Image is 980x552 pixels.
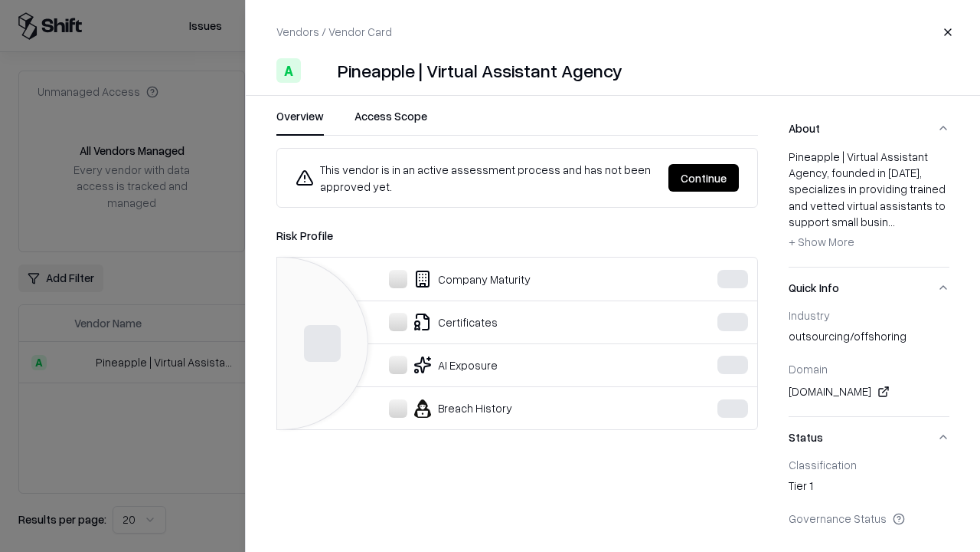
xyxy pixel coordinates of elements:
img: Pineapple | Virtual Assistant Agency [307,58,332,83]
button: + Show More [789,230,854,255]
div: This vendor is in an active assessment process and has not been approved yet. [296,161,656,195]
button: About [789,108,949,149]
div: Pineapple | Virtual Assistant Agency [338,58,622,83]
button: Status [789,417,949,458]
div: Tier 1 [789,478,949,499]
span: + Show More [789,235,854,248]
span: ... [888,215,895,228]
p: Vendors / Vendor Card [276,24,392,40]
div: About [789,149,949,267]
div: Risk Profile [276,226,758,245]
div: Pineapple | Virtual Assistant Agency, founded in [DATE], specializes in providing trained and vet... [789,149,949,255]
div: Company Maturity [289,270,671,288]
div: A [276,58,301,83]
div: Classification [789,458,949,472]
div: Domain [789,362,949,376]
div: Breach History [289,399,671,418]
div: AI Exposure [289,356,671,374]
div: Quick Info [789,308,949,416]
div: [DOMAIN_NAME] [789,383,949,401]
button: Overview [276,108,324,136]
div: Governance Status [789,511,949,525]
div: Certificates [289,313,671,331]
div: outsourcing/offshoring [789,328,949,350]
button: Continue [668,164,739,192]
button: Access Scope [354,108,427,136]
button: Quick Info [789,268,949,308]
div: Industry [789,308,949,322]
